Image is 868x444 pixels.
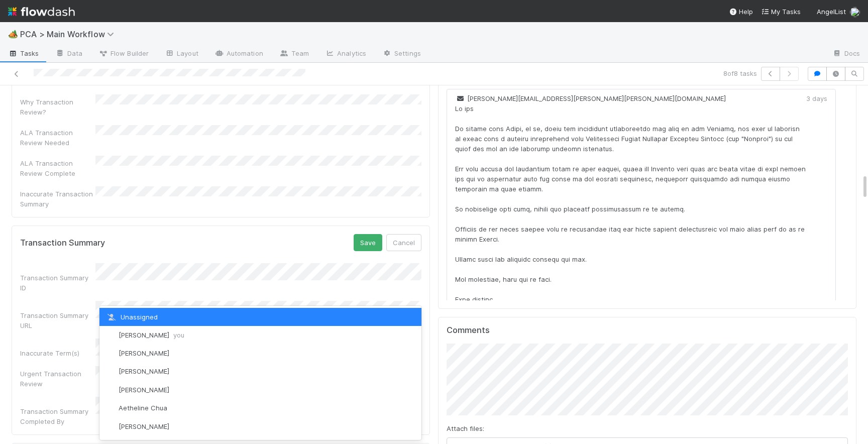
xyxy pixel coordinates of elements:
[173,331,184,339] span: you
[374,46,429,62] a: Settings
[119,386,169,394] span: [PERSON_NAME]
[105,403,116,413] img: avatar_103f69d0-f655-4f4f-bc28-f3abe7034599.png
[119,331,184,339] span: [PERSON_NAME]
[806,93,827,103] div: 3 days
[20,273,95,293] div: Transaction Summary ID
[20,238,105,248] h5: Transaction Summary
[8,30,18,38] span: 🏕️
[119,349,169,357] span: [PERSON_NAME]
[105,421,116,431] img: avatar_adb74e0e-9f86-401c-adfc-275927e58b0b.png
[105,348,116,358] img: avatar_55a2f090-1307-4765-93b4-f04da16234ba.png
[824,46,868,62] a: Docs
[729,7,753,17] div: Help
[98,48,149,58] span: Flow Builder
[105,313,158,321] span: Unassigned
[119,422,169,430] span: [PERSON_NAME]
[105,330,116,340] img: avatar_ba0ef937-97b0-4cb1-a734-c46f876909ef.png
[20,29,119,39] span: PCA > Main Workflow
[119,404,167,412] span: Aetheline Chua
[20,189,95,209] div: Inaccurate Transaction Summary
[817,8,846,16] span: AngelList
[157,46,206,62] a: Layout
[317,46,374,62] a: Analytics
[90,46,157,62] a: Flow Builder
[47,46,90,62] a: Data
[20,97,95,117] div: Why Transaction Review?
[20,158,95,178] div: ALA Transaction Review Complete
[850,7,860,17] img: avatar_ba0ef937-97b0-4cb1-a734-c46f876909ef.png
[8,3,75,20] img: logo-inverted-e16ddd16eac7371096b0.svg
[20,128,95,148] div: ALA Transaction Review Needed
[761,7,801,17] a: My Tasks
[20,406,95,426] div: Transaction Summary Completed By
[723,68,757,78] span: 8 of 8 tasks
[386,234,421,251] button: Cancel
[354,234,382,251] button: Save
[455,94,726,102] span: [PERSON_NAME][EMAIL_ADDRESS][PERSON_NAME][PERSON_NAME][DOMAIN_NAME]
[8,48,39,58] span: Tasks
[447,325,848,336] h5: Comments
[105,367,116,377] img: avatar_1d14498f-6309-4f08-8780-588779e5ce37.png
[20,369,95,389] div: Urgent Transaction Review
[271,46,317,62] a: Team
[447,423,484,433] label: Attach files:
[105,385,116,395] img: avatar_55c8bf04-bdf8-4706-8388-4c62d4787457.png
[20,348,95,358] div: Inaccurate Term(s)
[119,367,169,375] span: [PERSON_NAME]
[20,310,95,330] div: Transaction Summary URL
[206,46,271,62] a: Automation
[761,8,801,16] span: My Tasks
